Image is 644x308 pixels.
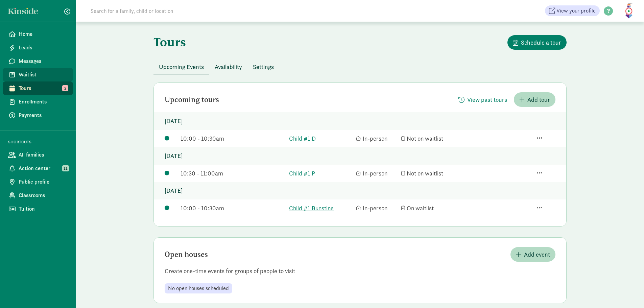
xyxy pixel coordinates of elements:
[62,165,69,171] span: 11
[165,96,219,104] h2: Upcoming tours
[62,85,68,91] span: 2
[153,60,209,74] button: Upcoming Events
[19,57,68,65] span: Messages
[3,202,73,216] a: Tuition
[356,169,398,178] div: In-person
[3,95,73,109] a: Enrollments
[401,204,464,213] div: On waitlist
[165,251,208,259] h2: Open houses
[154,182,566,199] p: [DATE]
[19,191,68,199] span: Classrooms
[181,169,286,178] div: 10:30 - 11:00am
[19,71,68,79] span: Waitlist
[610,276,644,308] iframe: Chat Widget
[524,250,550,259] span: Add event
[545,5,600,16] a: View your profile
[154,112,566,130] p: [DATE]
[467,95,507,104] span: View past tours
[510,247,555,262] button: Add event
[356,134,398,143] div: In-person
[19,111,68,119] span: Payments
[19,98,68,106] span: Enrollments
[154,147,566,165] p: [DATE]
[514,92,555,107] button: Add tour
[556,7,596,15] span: View your profile
[19,84,68,92] span: Tours
[209,60,247,74] button: Availability
[159,62,204,71] span: Upcoming Events
[401,134,464,143] div: Not on waitlist
[247,60,279,74] button: Settings
[401,169,464,178] div: Not on waitlist
[527,95,550,104] span: Add tour
[154,267,566,275] p: Create one-time events for groups of people to visit
[3,175,73,189] a: Public profile
[507,35,567,50] button: Schedule a tour
[453,96,512,104] a: View past tours
[3,54,73,68] a: Messages
[521,38,561,47] span: Schedule a tour
[19,164,68,172] span: Action center
[19,30,68,38] span: Home
[3,189,73,202] a: Classrooms
[3,109,73,122] a: Payments
[3,41,73,54] a: Leads
[3,162,73,175] a: Action center 11
[87,4,276,18] input: Search for a family, child or location
[215,62,242,71] span: Availability
[3,81,73,95] a: Tours 2
[253,62,274,71] span: Settings
[19,151,68,159] span: All families
[356,204,398,213] div: In-person
[3,27,73,41] a: Home
[19,178,68,186] span: Public profile
[19,205,68,213] span: Tuition
[153,35,186,49] h1: Tours
[19,44,68,52] span: Leads
[3,68,73,81] a: Waitlist
[289,169,352,178] a: Child #1 P
[168,285,229,291] span: No open houses scheduled
[181,204,286,213] div: 10:00 - 10:30am
[3,148,73,162] a: All families
[181,134,286,143] div: 10:00 - 10:30am
[453,92,512,107] button: View past tours
[289,204,352,213] a: Child #1 Bunstine
[289,134,352,143] a: Child #1 D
